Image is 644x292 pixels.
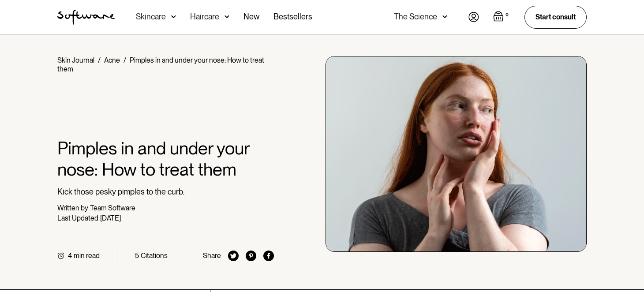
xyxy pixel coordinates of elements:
div: Written by [57,204,88,212]
div: The Science [394,12,437,21]
p: Kick those pesky pimples to the curb. [57,187,274,197]
img: arrow down [171,12,176,21]
a: home [57,10,115,25]
div: 4 [68,251,72,260]
div: Haircare [190,12,219,21]
div: [DATE] [100,214,121,222]
div: min read [74,251,100,260]
div: Pimples in and under your nose: How to treat them [57,56,264,73]
img: pinterest icon [246,251,256,261]
a: Open empty cart [493,11,510,23]
div: Team Software [90,204,135,212]
div: 5 [135,251,139,260]
div: / [124,56,126,64]
div: / [98,56,101,64]
h1: Pimples in and under your nose: How to treat them [57,138,274,180]
img: facebook icon [263,251,274,261]
img: arrow down [225,12,229,21]
a: Start consult [524,6,587,28]
div: Citations [141,251,168,260]
img: Software Logo [57,10,115,25]
div: Skincare [136,12,166,21]
img: twitter icon [228,251,239,261]
div: 0 [504,11,510,19]
a: Skin Journal [57,56,94,64]
div: Last Updated [57,214,98,222]
div: Share [203,251,221,260]
a: Acne [104,56,120,64]
img: arrow down [442,12,447,21]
